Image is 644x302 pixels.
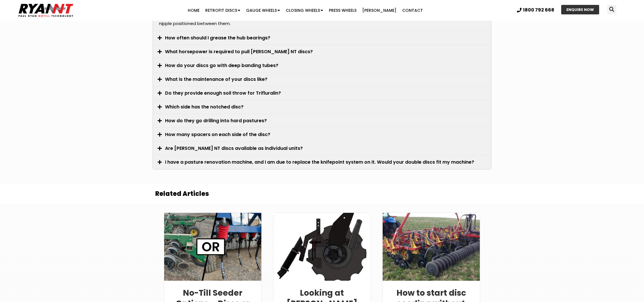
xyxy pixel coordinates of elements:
a: Which side has the notched disc? [165,104,244,110]
div: Are [PERSON_NAME] NT discs available as individual units? [153,142,491,155]
img: Bourgault-8810-DD Ryan NT (RFM NT) [382,212,480,281]
a: How do your discs go with deep banding tubes? [165,62,278,69]
div: What is the maintenance of your discs like? [153,72,491,86]
img: RYANNT ryan leg inside scraper with rear boot [273,212,371,281]
div: How do your discs go with deep banding tubes? [153,59,491,72]
a: How do they go drilling into hard pastures? [165,117,267,124]
a: Home [185,5,202,16]
img: RYAN NT Discs or tynes banner - No-Till Seeder [164,212,262,281]
a: ENQUIRE NOW [561,5,599,14]
div: Search [607,5,616,14]
a: Press Wheels [326,5,359,16]
nav: Menu [125,5,486,16]
div: How do they go drilling into hard pastures? [153,114,491,127]
a: [PERSON_NAME] [359,5,399,16]
img: Ryan NT logo [17,1,75,19]
a: Gauge Wheels [243,5,283,16]
a: How many spacers on each side of the disc? [165,131,270,138]
a: Retrofit Discs [202,5,243,16]
div: Do they provide enough soil throw for Trifluralin? [153,86,491,100]
a: What is the maintenance of your discs like? [165,76,267,83]
h2: Related Articles [155,190,489,198]
div: What horsepower is required to pull [PERSON_NAME] NT discs? [153,45,491,58]
span: 1800 792 668 [523,8,554,12]
a: Are [PERSON_NAME] NT discs available as individual units? [165,145,303,152]
a: What horsepower is required to pull [PERSON_NAME] NT discs? [165,48,313,55]
a: Contact [399,5,426,16]
span: ENQUIRE NOW [566,8,594,12]
a: How often should I grease the hub bearings? [165,35,270,41]
a: Do they provide enough soil throw for Trifluralin? [165,90,281,96]
div: How many spacers on each side of the disc? [153,128,491,141]
a: Closing Wheels [283,5,326,16]
div: How often should I grease the hub bearings? [153,31,491,45]
div: Which side has the notched disc? [153,100,491,114]
a: I have a pasture renovation machine, and I am due to replace the knifepoint system on it. Would y... [165,159,474,165]
a: 1800 792 668 [517,8,554,12]
div: I have a pasture renovation machine, and I am due to replace the knifepoint system on it. Would y... [153,155,491,169]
